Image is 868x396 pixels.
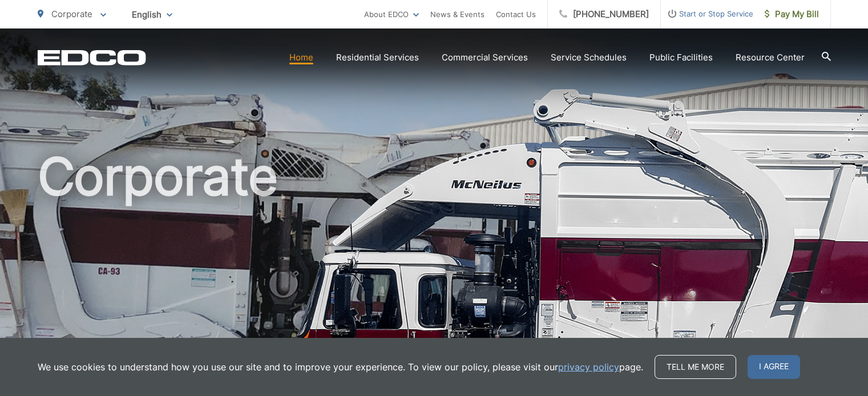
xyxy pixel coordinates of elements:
[442,51,528,64] a: Commercial Services
[748,355,800,379] span: I agree
[123,5,181,25] span: English
[496,7,536,21] a: Contact Us
[649,51,713,64] a: Public Facilities
[736,51,805,64] a: Resource Center
[38,50,146,66] a: EDCD logo. Return to the homepage.
[551,51,627,64] a: Service Schedules
[364,7,419,21] a: About EDCO
[765,7,819,21] span: Pay My Bill
[430,7,485,21] a: News & Events
[51,9,92,19] span: Corporate
[655,355,736,379] a: Tell me more
[289,51,313,64] a: Home
[38,360,643,374] p: We use cookies to understand how you use our site and to improve your experience. To view our pol...
[558,360,619,374] a: privacy policy
[336,51,419,64] a: Residential Services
